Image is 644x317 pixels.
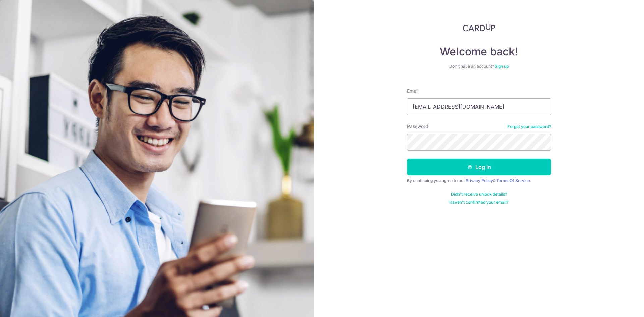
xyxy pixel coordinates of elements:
[407,45,551,58] h4: Welcome back!
[407,98,551,115] input: Enter your Email
[466,178,493,183] a: Privacy Policy
[407,88,418,94] label: Email
[451,192,507,197] a: Didn't receive unlock details?
[496,178,530,183] a: Terms Of Service
[407,178,551,183] div: By continuing you agree to our &
[463,23,495,32] img: CardUp Logo
[449,200,508,205] a: Haven't confirmed your email?
[407,159,551,175] button: Log in
[495,64,509,69] a: Sign up
[507,124,551,129] a: Forgot your password?
[407,123,428,130] label: Password
[407,64,551,69] div: Don’t have an account?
